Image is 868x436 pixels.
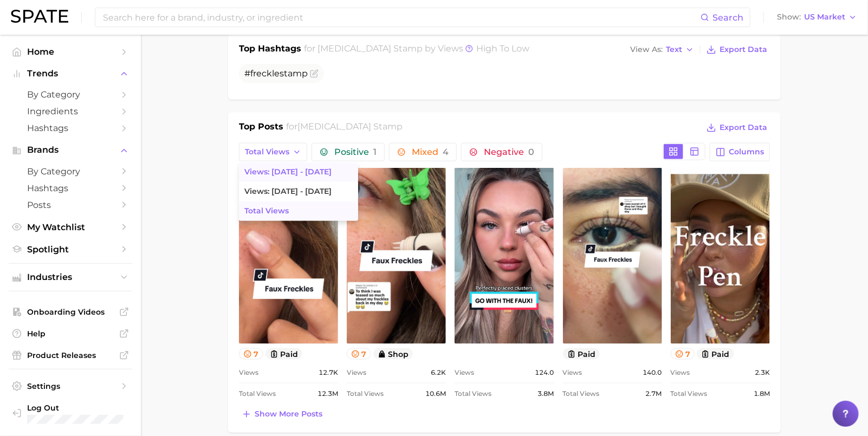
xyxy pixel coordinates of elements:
[318,43,423,54] span: [MEDICAL_DATA] stamp
[643,366,662,379] span: 140.0
[27,350,114,360] span: Product Releases
[27,145,114,155] span: Brands
[27,106,114,116] span: Ingredients
[239,42,301,57] h1: Top Hashtags
[774,10,860,24] button: ShowUS Market
[630,47,663,53] span: View As
[298,121,403,132] span: [MEDICAL_DATA] stamp
[9,400,132,428] a: Log out. Currently logged in with e-mail addison@spate.nyc.
[9,120,132,136] a: Hashtags
[27,166,114,177] span: by Category
[671,387,708,400] span: Total Views
[9,180,132,197] a: Hashtags
[755,366,770,379] span: 2.3k
[563,387,600,400] span: Total Views
[9,378,132,394] a: Settings
[712,12,743,23] span: Search
[239,387,276,400] span: Total Views
[720,45,767,54] span: Export Data
[538,387,554,400] span: 3.8m
[305,42,530,57] h2: for by Views
[9,347,132,363] a: Product Releases
[265,348,303,360] button: paid
[244,187,332,196] span: Views: [DATE] - [DATE]
[9,219,132,236] a: My Watchlist
[244,206,289,216] span: Total Views
[443,147,449,157] span: 4
[27,47,114,57] span: Home
[9,163,132,180] a: by Category
[27,183,114,193] span: Hashtags
[239,143,307,161] button: Total Views
[9,43,132,60] a: Home
[9,241,132,258] a: Spotlight
[287,120,403,136] h2: for
[27,403,124,413] span: Log Out
[484,148,534,157] span: Negative
[627,43,697,57] button: View AsText
[563,348,600,360] button: paid
[729,147,764,157] span: Columns
[671,366,690,379] span: Views
[347,348,371,360] button: 7
[9,86,132,103] a: by Category
[27,272,114,282] span: Industries
[563,366,582,379] span: Views
[319,366,338,379] span: 12.7k
[804,14,845,20] span: US Market
[777,14,801,20] span: Show
[720,123,767,132] span: Export Data
[27,200,114,210] span: Posts
[9,103,132,120] a: Ingredients
[239,407,325,422] button: Show more posts
[425,387,446,400] span: 10.6m
[27,329,114,339] span: Help
[347,387,384,400] span: Total Views
[373,348,413,360] button: shop
[11,10,68,23] img: SPATE
[754,387,770,400] span: 1.8m
[250,68,280,79] span: freckle
[244,167,332,177] span: Views: [DATE] - [DATE]
[310,69,319,78] button: Flag as miscategorized or irrelevant
[9,66,132,82] button: Trends
[27,381,114,391] span: Settings
[373,147,377,157] span: 1
[697,348,734,360] button: paid
[239,366,258,379] span: Views
[412,148,449,157] span: Mixed
[239,162,358,221] ul: Total Views
[239,348,263,360] button: 7
[334,148,377,157] span: Positive
[239,120,283,136] h1: Top Posts
[27,307,114,317] span: Onboarding Videos
[318,387,338,400] span: 12.3m
[477,43,530,54] span: high to low
[704,120,770,135] button: Export Data
[646,387,662,400] span: 2.7m
[244,68,308,79] span: #
[528,147,534,157] span: 0
[280,68,308,79] span: stamp
[9,142,132,158] button: Brands
[704,42,770,57] button: Export Data
[255,409,322,419] span: Show more posts
[27,123,114,133] span: Hashtags
[671,348,695,360] button: 7
[455,366,474,379] span: Views
[666,47,682,53] span: Text
[27,244,114,255] span: Spotlight
[9,197,132,213] a: Posts
[9,326,132,342] a: Help
[9,304,132,320] a: Onboarding Videos
[102,8,701,27] input: Search here for a brand, industry, or ingredient
[245,147,289,157] span: Total Views
[9,269,132,285] button: Industries
[455,387,491,400] span: Total Views
[27,222,114,232] span: My Watchlist
[27,89,114,100] span: by Category
[710,143,770,161] button: Columns
[347,366,366,379] span: Views
[535,366,554,379] span: 124.0
[27,69,114,79] span: Trends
